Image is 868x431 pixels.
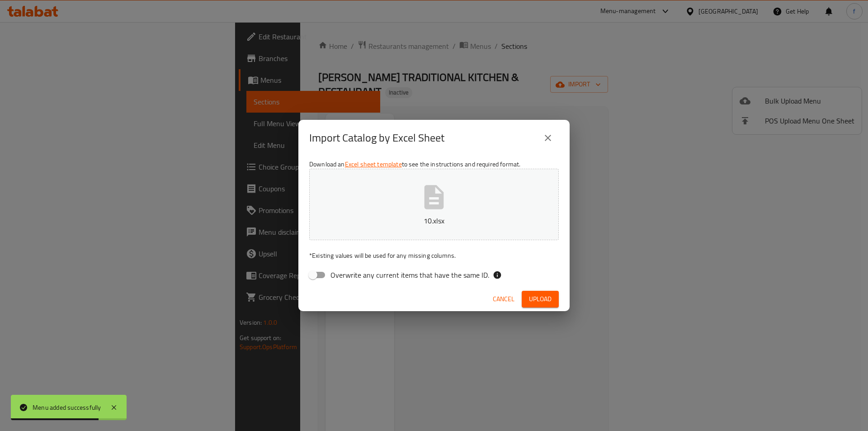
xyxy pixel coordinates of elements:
[529,294,552,305] span: Upload
[493,294,514,305] span: Cancel
[309,251,559,260] p: Existing values will be used for any missing columns.
[330,270,489,280] span: Overwrite any current items that have the same ID.
[33,403,101,412] div: Menu added successfully
[309,169,559,240] button: 10.xlsx
[298,156,570,287] div: Download an to see the instructions and required format.
[309,131,444,145] h2: Import Catalog by Excel Sheet
[345,158,402,170] a: Excel sheet template
[493,270,502,279] svg: If the overwrite option isn't selected, then the items that match an existing ID will be ignored ...
[489,291,518,308] button: Cancel
[323,215,545,226] p: 10.xlsx
[537,127,559,149] button: close
[522,291,559,308] button: Upload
